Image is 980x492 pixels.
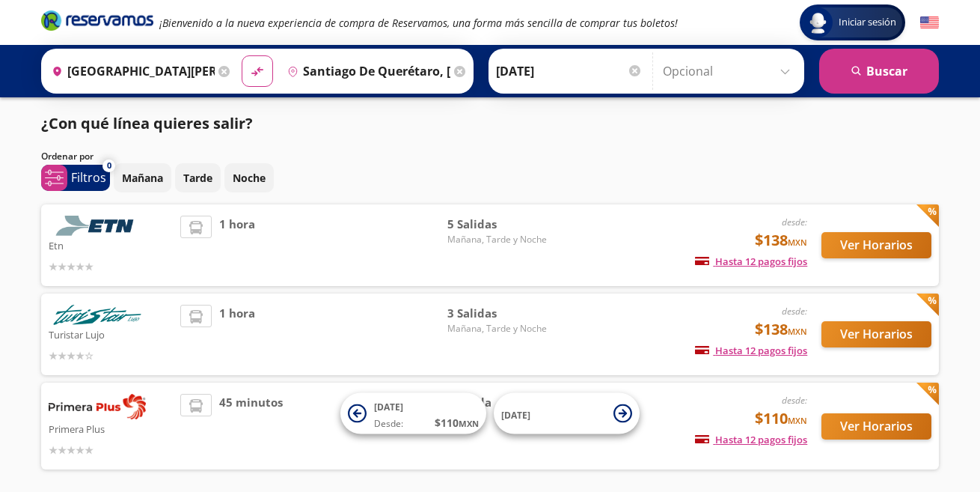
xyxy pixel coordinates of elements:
[695,255,807,268] span: Hasta 12 pagos fijos
[46,52,215,90] input: Buscar Origen
[41,165,110,191] button: 0Filtros
[281,52,450,90] input: Buscar Destino
[755,229,807,252] span: $138
[122,170,163,186] p: Mañana
[159,16,678,30] em: ¡Bienvenido a la nueva experiencia de compra de Reservamos, una forma más sencilla de comprar tus...
[219,394,283,458] span: 45 minutos
[695,433,807,446] span: Hasta 12 pagos fijos
[920,13,939,32] button: English
[663,52,797,90] input: Opcional
[219,216,255,275] span: 1 hora
[49,394,146,419] img: Primera Plus
[233,170,266,186] p: Noche
[447,322,552,335] span: Mañana, Tarde y Noche
[447,233,552,246] span: Mañana, Tarde y Noche
[755,318,807,341] span: $138
[107,160,111,172] span: 0
[782,394,807,407] em: desde:
[71,168,106,186] p: Filtros
[821,321,931,347] button: Ver Horarios
[374,417,403,431] span: Desde:
[219,305,255,364] span: 1 hora
[183,170,212,186] p: Tarde
[496,52,643,90] input: Elegir Fecha
[114,163,171,192] button: Mañana
[41,150,94,163] p: Ordenar por
[340,393,486,434] button: [DATE]Desde:$110MXN
[501,408,530,421] span: [DATE]
[821,232,931,258] button: Ver Horarios
[49,325,173,343] p: Turistar Lujo
[782,216,807,228] em: desde:
[447,216,552,233] span: 5 Salidas
[41,112,253,135] p: ¿Con qué línea quieres salir?
[41,9,153,36] a: Brand Logo
[224,163,274,192] button: Noche
[49,305,146,325] img: Turistar Lujo
[821,413,931,440] button: Ver Horarios
[374,401,403,413] span: [DATE]
[695,344,807,357] span: Hasta 12 pagos fijos
[494,393,640,434] button: [DATE]
[788,326,807,337] small: MXN
[435,415,479,431] span: $ 110
[788,415,807,426] small: MXN
[782,305,807,318] em: desde:
[49,419,173,437] p: Primera Plus
[788,237,807,248] small: MXN
[833,15,902,30] span: Iniciar sesión
[755,407,807,430] span: $110
[447,305,552,322] span: 3 Salidas
[41,9,153,31] i: Brand Logo
[49,216,146,236] img: Etn
[175,163,221,192] button: Tarde
[819,49,939,94] button: Buscar
[459,418,479,429] small: MXN
[49,236,173,254] p: Etn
